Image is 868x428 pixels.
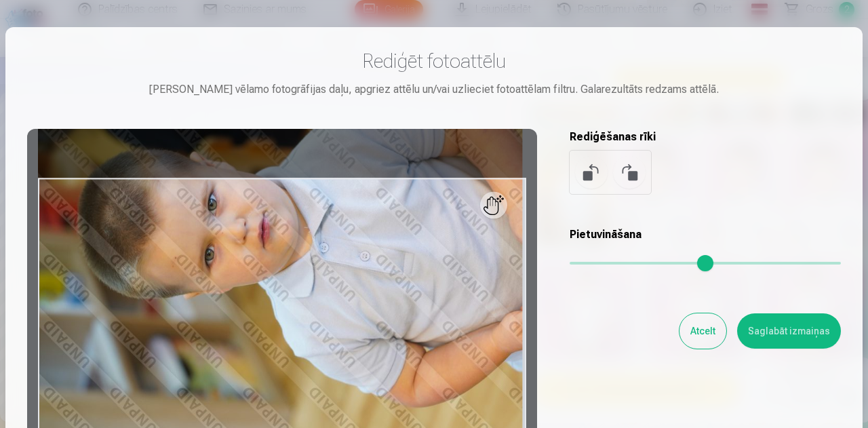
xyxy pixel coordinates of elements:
h5: Pietuvināšana [570,227,841,243]
button: Saglabāt izmaiņas [737,313,841,349]
h5: Rediģēšanas rīki [570,129,841,145]
h3: Rediģēt fotoattēlu [27,49,841,73]
button: Atcelt [679,313,726,349]
div: [PERSON_NAME] vēlamo fotogrāfijas daļu, apgriez attēlu un/vai uzlieciet fotoattēlam filtru. Galar... [27,81,841,98]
